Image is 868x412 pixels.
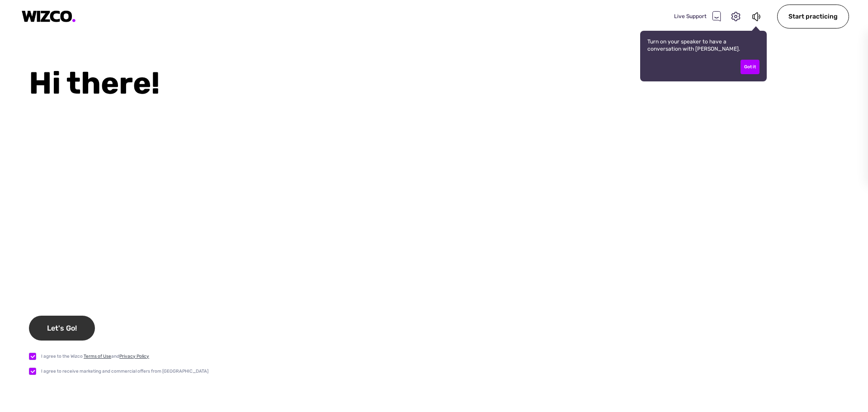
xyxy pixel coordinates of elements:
img: logo [22,10,76,23]
div: Start practicing [777,5,849,28]
div: Turn on your speaker to have a conversation with [PERSON_NAME]. [640,31,767,81]
div: Live Support [674,11,721,22]
div: Got it [741,60,759,74]
div: Let's Go! [29,316,95,341]
div: Hi there! [29,65,868,101]
div: I agree to receive marketing and commercial offers from [GEOGRAPHIC_DATA] [41,368,208,375]
a: Privacy Policy [119,354,149,359]
a: Terms of Use [84,354,111,359]
div: I agree to the Wizco and [41,353,149,360]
